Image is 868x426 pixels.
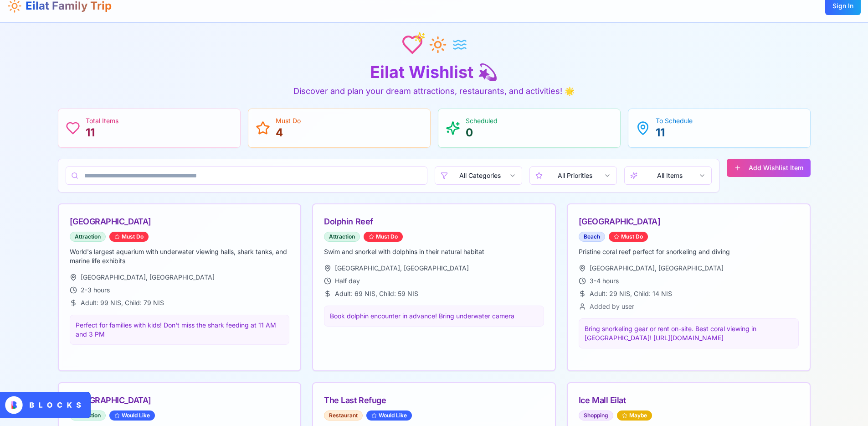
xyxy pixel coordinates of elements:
div: [GEOGRAPHIC_DATA] [70,394,290,407]
div: Restaurant [324,410,363,421]
span: Adult: 99 NIS, Child: 79 NIS [81,298,164,307]
p: 4 [276,125,301,140]
p: World's largest aquarium with underwater viewing halls, shark tanks, and marine life exhibits [70,247,290,265]
p: To Schedule [656,116,693,125]
div: Shopping [579,410,613,421]
div: Attraction [324,232,360,242]
p: 0 [466,125,498,140]
div: Attraction [70,232,106,242]
h1: Eilat Wishlist 💫 [58,63,811,81]
div: Beach [579,232,605,242]
span: [GEOGRAPHIC_DATA], [GEOGRAPHIC_DATA] [590,264,724,273]
div: Must Do [609,232,648,242]
div: Maybe [617,410,652,421]
div: [GEOGRAPHIC_DATA] [579,215,799,228]
div: The Last Refuge [324,394,544,407]
span: Half day [335,276,360,286]
div: Must Do [364,232,403,242]
span: Adult: 69 NIS, Child: 59 NIS [335,289,418,298]
span: [GEOGRAPHIC_DATA], [GEOGRAPHIC_DATA] [81,273,215,282]
p: Scheduled [466,116,498,125]
div: Dolphin Reef [324,215,544,228]
p: Discover and plan your dream attractions, restaurants, and activities! 🌟 [58,85,811,98]
span: 3-4 hours [590,276,619,286]
span: Adult: 29 NIS, Child: 14 NIS [590,289,672,298]
p: Perfect for families with kids! Don't miss the shark feeding at 11 AM and 3 PM [76,321,284,339]
button: Add Wishlist Item [727,159,811,177]
p: Total Items [86,116,118,125]
p: 11 [86,125,118,140]
p: 11 [656,125,693,140]
p: Must Do [276,116,301,125]
span: [GEOGRAPHIC_DATA], [GEOGRAPHIC_DATA] [335,264,469,273]
div: Would Like [109,410,155,421]
p: Pristine coral reef perfect for snorkeling and diving [579,247,799,256]
span: 2-3 hours [81,286,110,295]
p: Swim and snorkel with dolphins in their natural habitat [324,247,544,256]
p: Book dolphin encounter in advance! Bring underwater camera [330,312,538,321]
div: Ice Mall Eilat [579,394,799,407]
p: Bring snorkeling gear or rent on-site. Best coral viewing in [GEOGRAPHIC_DATA]! [URL][DOMAIN_NAME] [585,324,793,343]
div: Must Do [109,232,149,242]
div: [GEOGRAPHIC_DATA] [70,215,290,228]
span: Added by user [590,302,634,311]
div: Would Like [366,410,412,421]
